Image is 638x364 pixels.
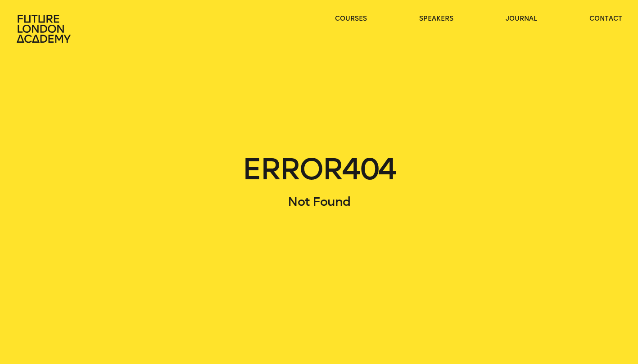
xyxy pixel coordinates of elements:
a: courses [335,14,367,23]
a: contact [589,14,622,23]
span: Not Found [288,194,350,209]
h1: ERROR 404 [16,155,622,184]
a: journal [506,14,537,23]
a: speakers [419,14,453,23]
